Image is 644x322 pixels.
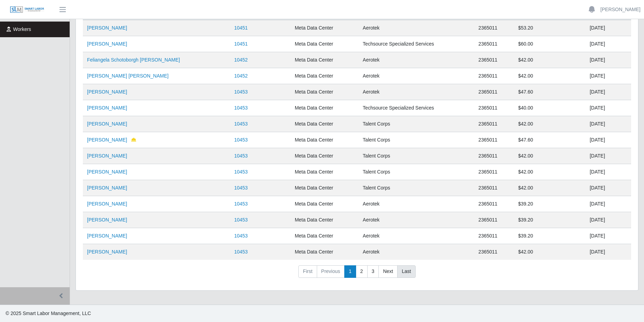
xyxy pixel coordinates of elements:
td: Meta Data Center [291,196,359,212]
td: $60.00 [514,36,586,52]
td: [DATE] [586,20,631,36]
td: [DATE] [586,100,631,116]
td: $42.00 [514,68,586,84]
td: 2365011 [474,20,514,36]
a: [PERSON_NAME] [87,233,127,239]
td: [DATE] [586,52,631,68]
td: Techsource Specialized Services [359,100,474,116]
nav: pagination [83,265,631,283]
a: 10453 [234,89,248,95]
a: 10452 [234,73,248,79]
td: Meta Data Center [291,180,359,196]
td: $42.00 [514,244,586,260]
td: $39.20 [514,196,586,212]
td: 2365011 [474,228,514,244]
td: Aerotek [359,244,474,260]
a: 10453 [234,121,248,127]
td: Talent Corps [359,116,474,132]
td: 2365011 [474,244,514,260]
a: 10453 [234,185,248,191]
td: 2365011 [474,164,514,180]
td: Talent Corps [359,132,474,148]
i: team lead [131,137,136,142]
a: 10452 [234,57,248,63]
td: Aerotek [359,52,474,68]
a: [PERSON_NAME] [87,217,127,223]
a: 10453 [234,137,248,143]
td: [DATE] [586,36,631,52]
td: Talent Corps [359,164,474,180]
td: Aerotek [359,68,474,84]
td: Meta Data Center [291,244,359,260]
a: 2 [356,265,368,278]
a: [PERSON_NAME] [PERSON_NAME] [87,73,168,79]
td: $39.20 [514,212,586,228]
td: Meta Data Center [291,52,359,68]
a: Next [378,265,398,278]
a: [PERSON_NAME] [87,249,127,255]
td: 2365011 [474,180,514,196]
a: [PERSON_NAME] [87,153,127,159]
td: Meta Data Center [291,132,359,148]
a: 10453 [234,153,248,159]
td: $42.00 [514,180,586,196]
td: $42.00 [514,116,586,132]
a: Last [397,265,415,278]
td: Talent Corps [359,148,474,164]
td: [DATE] [586,164,631,180]
a: 10453 [234,201,248,207]
td: $47.60 [514,84,586,100]
td: 2365011 [474,100,514,116]
td: [DATE] [586,196,631,212]
td: Aerotek [359,212,474,228]
td: [DATE] [586,212,631,228]
a: 10451 [234,25,248,31]
td: Aerotek [359,228,474,244]
td: $39.20 [514,228,586,244]
td: 2365011 [474,196,514,212]
a: 10453 [234,249,248,255]
a: [PERSON_NAME] [87,25,127,31]
a: [PERSON_NAME] [87,169,127,175]
img: SLM Logo [10,6,45,14]
a: [PERSON_NAME] [87,41,127,47]
a: 10453 [234,217,248,223]
td: Meta Data Center [291,116,359,132]
a: 10453 [234,169,248,175]
td: $47.60 [514,132,586,148]
td: [DATE] [586,228,631,244]
td: [DATE] [586,148,631,164]
td: 2365011 [474,36,514,52]
a: [PERSON_NAME] [87,137,127,143]
td: $42.00 [514,52,586,68]
td: Aerotek [359,84,474,100]
td: Aerotek [359,196,474,212]
a: [PERSON_NAME] [87,121,127,127]
td: 2365011 [474,84,514,100]
td: Techsource Specialized Services [359,36,474,52]
td: [DATE] [586,132,631,148]
td: Meta Data Center [291,164,359,180]
a: 10451 [234,41,248,47]
td: 2365011 [474,116,514,132]
td: 2365011 [474,52,514,68]
td: $53.20 [514,20,586,36]
td: Meta Data Center [291,100,359,116]
td: 2365011 [474,212,514,228]
td: $42.00 [514,148,586,164]
span: © 2025 Smart Labor Management, LLC [6,311,91,316]
td: [DATE] [586,68,631,84]
a: [PERSON_NAME] [87,105,127,111]
td: $42.00 [514,164,586,180]
td: Meta Data Center [291,84,359,100]
a: 1 [344,265,356,278]
td: $40.00 [514,100,586,116]
td: 2365011 [474,132,514,148]
a: [PERSON_NAME] [87,185,127,191]
a: 3 [367,265,379,278]
td: Meta Data Center [291,148,359,164]
a: [PERSON_NAME] [87,201,127,207]
td: [DATE] [586,244,631,260]
td: Talent Corps [359,180,474,196]
td: Meta Data Center [291,36,359,52]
